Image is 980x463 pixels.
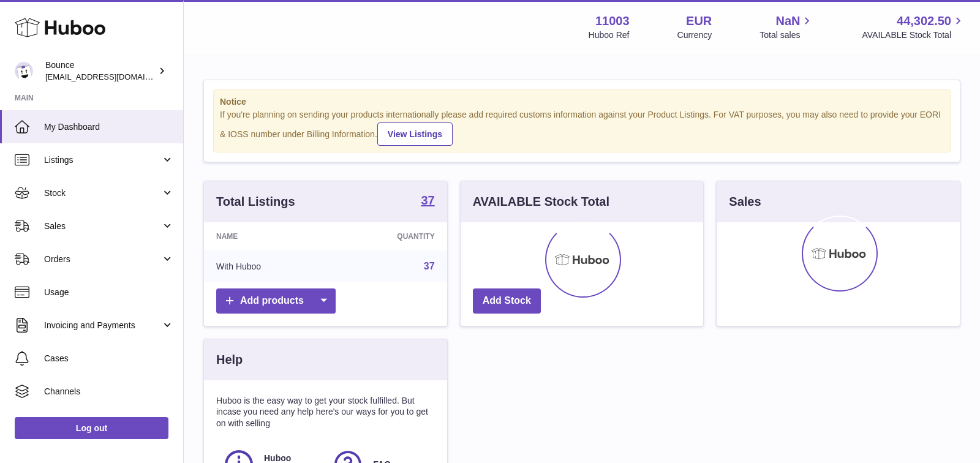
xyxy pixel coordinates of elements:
a: NaN Total sales [759,13,814,41]
div: Currency [677,29,712,41]
p: Huboo is the easy way to get your stock fulfilled. But incase you need any help here's our ways f... [216,395,435,430]
a: 37 [421,194,434,209]
span: Orders [44,254,161,265]
span: Listings [44,154,161,166]
h3: Total Listings [216,194,295,210]
a: Add Stock [473,288,541,314]
td: With Huboo [204,250,332,282]
span: Cases [44,353,174,364]
span: My Dashboard [44,121,174,133]
h3: Help [216,352,243,368]
h3: Sales [729,194,761,210]
th: Quantity [332,222,447,250]
span: Invoicing and Payments [44,320,161,331]
span: Usage [44,287,174,298]
img: collateral@usebounce.com [15,62,33,80]
span: Sales [44,220,161,232]
div: Huboo Ref [589,29,630,41]
span: [EMAIL_ADDRESS][DOMAIN_NAME] [45,72,180,81]
span: 44,302.50 [897,13,951,29]
div: Bounce [45,59,156,83]
span: AVAILABLE Stock Total [862,29,965,41]
h3: AVAILABLE Stock Total [473,194,609,210]
strong: 37 [421,194,434,206]
a: View Listings [377,122,453,146]
a: Add products [216,288,336,314]
a: Log out [15,417,168,439]
strong: Notice [220,96,944,108]
div: If you're planning on sending your products internationally please add required customs informati... [220,109,944,146]
span: NaN [775,13,800,29]
strong: 11003 [595,13,630,29]
a: 37 [424,261,435,271]
th: Name [204,222,332,250]
strong: EUR [686,13,712,29]
span: Total sales [759,29,814,41]
span: Stock [44,187,161,199]
a: 44,302.50 AVAILABLE Stock Total [862,13,965,41]
span: Channels [44,386,174,397]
